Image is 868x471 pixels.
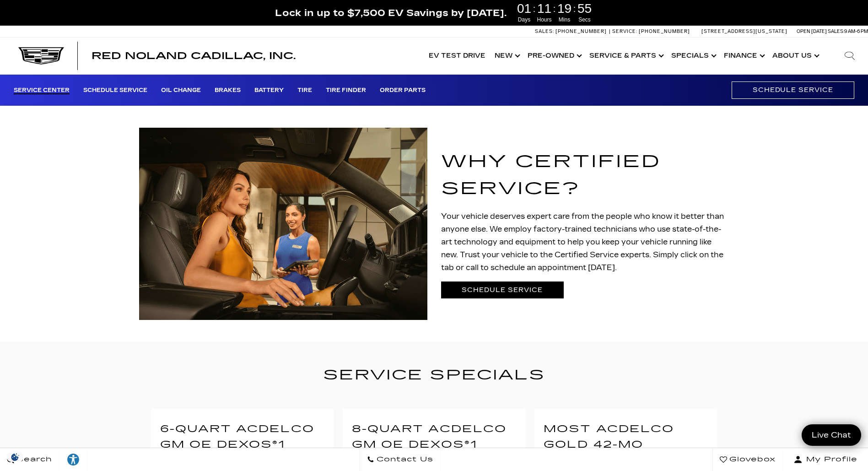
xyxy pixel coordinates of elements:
[576,2,593,15] span: 55
[424,38,490,74] a: EV Test Drive
[576,16,593,24] span: Secs
[5,452,26,462] section: Click to Open Cookie Consent Modal
[14,87,70,94] a: Service Center
[374,453,433,466] span: Contact Us
[732,81,854,98] a: Schedule Service
[59,453,87,466] div: Explore your accessibility options
[609,29,692,34] a: Service: [PHONE_NUMBER]
[516,16,533,24] span: Days
[719,38,768,74] a: Finance
[535,28,554,34] span: Sales:
[254,87,284,94] a: Battery
[83,87,147,94] a: Schedule Service
[516,2,533,15] span: 01
[59,448,87,471] a: Explore your accessibility options
[553,2,556,16] span: :
[275,7,507,19] span: Lock in up to $7,500 EV Savings by [DATE].
[139,364,729,387] h2: Service Specials
[807,430,856,440] span: Live Chat
[536,2,553,15] span: 11
[536,16,553,24] span: Hours
[297,87,312,94] a: Tire
[803,453,857,466] span: My Profile
[490,38,523,74] a: New
[523,38,585,74] a: Pre-Owned
[556,16,573,24] span: Mins
[380,87,426,94] a: Order Parts
[768,38,822,74] a: About Us
[555,28,607,34] span: [PHONE_NUMBER]
[92,51,296,60] a: Red Noland Cadillac, Inc.
[667,38,719,74] a: Specials
[215,87,241,94] a: Brakes
[802,424,861,446] a: Live Chat
[533,2,536,16] span: :
[612,28,637,34] span: Service:
[585,38,667,74] a: Service & Parts
[441,210,729,274] p: Your vehicle deserves expert care from the people who know it better than anyone else. We employ ...
[18,47,64,65] img: Cadillac Dark Logo with Cadillac White Text
[139,128,427,320] img: Service technician talking to a man and showing his ipad
[797,28,827,34] span: Open [DATE]
[783,448,868,471] button: Open user profile menu
[441,148,729,203] h1: Why Certified Service?
[556,2,573,15] span: 19
[639,28,690,34] span: [PHONE_NUMBER]
[712,448,783,471] a: Glovebox
[441,282,564,298] a: Schedule Service
[360,448,441,471] a: Contact Us
[852,5,863,16] a: Close
[828,28,844,34] span: Sales:
[92,50,296,61] span: Red Noland Cadillac, Inc.
[727,453,776,466] span: Glovebox
[844,28,868,34] span: 9 AM-6 PM
[701,28,787,34] a: [STREET_ADDRESS][US_STATE]
[573,2,576,16] span: :
[14,453,52,466] span: Search
[326,87,366,94] a: Tire Finder
[161,87,201,94] a: Oil Change
[5,452,26,462] img: Opt-Out Icon
[535,29,609,34] a: Sales: [PHONE_NUMBER]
